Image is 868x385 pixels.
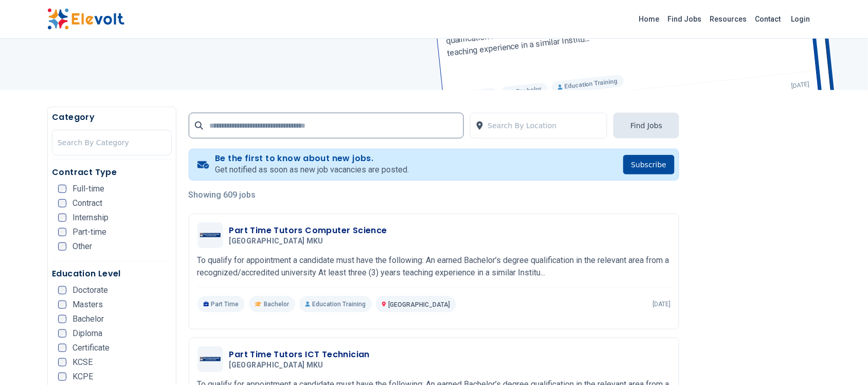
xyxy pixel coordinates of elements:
h4: Be the first to know about new jobs. [215,153,409,164]
span: [GEOGRAPHIC_DATA] MKU [229,237,323,246]
a: Contact [751,11,785,27]
input: Certificate [58,344,66,352]
input: Other [58,242,66,251]
input: Diploma [58,329,66,338]
span: Bachelor [73,315,104,323]
img: Mount Kenya University MKU [200,233,221,237]
a: Home [635,11,664,27]
p: Get notified as soon as new job vacancies are posted. [215,164,409,176]
h5: Contract Type [52,166,172,179]
span: Full-time [73,185,104,193]
span: Masters [73,301,103,309]
button: Find Jobs [613,113,679,138]
button: Subscribe [623,155,675,174]
input: Bachelor [58,315,66,323]
p: Part Time [197,296,245,312]
span: Doctorate [73,286,108,294]
span: KCPE [73,373,93,381]
p: [DATE] [653,300,671,308]
img: Mount Kenya University MKU [200,357,221,361]
span: Other [73,242,92,251]
input: Contract [58,199,66,207]
span: Contract [73,199,102,207]
img: Elevolt [47,8,124,30]
a: Mount Kenya University MKUPart Time Tutors Computer Science[GEOGRAPHIC_DATA] MKUTo qualify for ap... [197,222,671,312]
input: Internship [58,214,66,222]
p: Education Training [299,296,372,312]
span: Part-time [73,228,106,236]
span: Internship [73,214,109,222]
span: Diploma [73,329,102,338]
a: Resources [706,11,751,27]
input: KCPE [58,373,66,381]
h5: Category [52,111,172,124]
iframe: Chat Widget [817,336,868,385]
span: Certificate [73,344,110,352]
h5: Education Level [52,268,172,280]
h3: Part Time Tutors ICT Technician [229,348,370,361]
a: Login [785,9,817,29]
a: Find Jobs [664,11,706,27]
input: Masters [58,301,66,309]
span: Bachelor [264,300,289,308]
input: Part-time [58,228,66,236]
input: KCSE [58,358,66,366]
input: Doctorate [58,286,66,294]
span: KCSE [73,358,93,366]
p: Showing 609 jobs [189,189,680,201]
p: To qualify for appointment a candidate must have the following: An earned Bachelor’s degree quali... [197,254,671,279]
h3: Part Time Tutors Computer Science [229,224,387,237]
input: Full-time [58,185,66,193]
span: [GEOGRAPHIC_DATA] [388,301,450,308]
span: [GEOGRAPHIC_DATA] MKU [229,361,323,370]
